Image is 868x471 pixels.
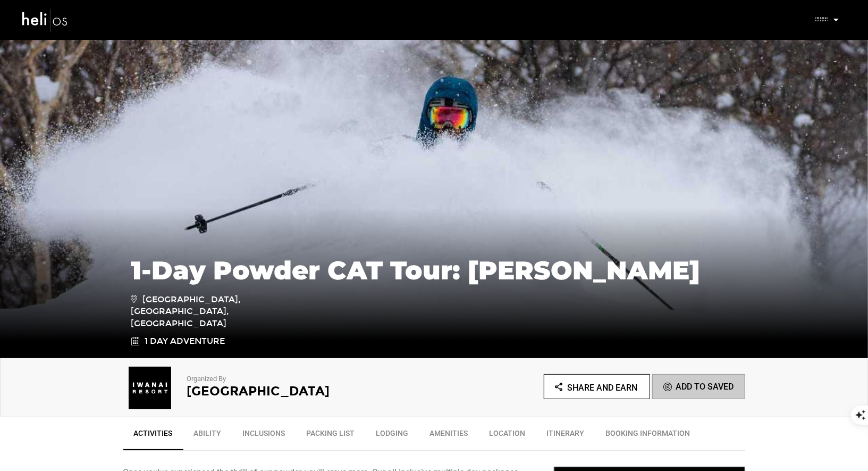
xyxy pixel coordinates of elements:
[595,423,701,449] a: BOOKING INFORMATION
[21,6,69,34] img: heli-logo
[536,423,595,449] a: Itinerary
[366,423,419,449] a: Lodging
[567,383,637,393] span: Share and Earn
[419,423,479,449] a: Amenities
[123,367,176,409] img: d4d51e56ba51b71ae92b8dc13b1be08e.png
[187,384,405,398] h2: [GEOGRAPHIC_DATA]
[187,374,405,384] p: Organized By
[814,11,830,27] img: d4d51e56ba51b71ae92b8dc13b1be08e.png
[296,423,366,449] a: Packing List
[183,423,232,449] a: Ability
[123,423,183,450] a: Activities
[479,423,536,449] a: Location
[145,335,225,348] span: 1 Day Adventure
[232,423,296,449] a: Inclusions
[131,256,737,285] h1: 1-Day Powder CAT Tour: [PERSON_NAME]
[131,293,283,330] span: [GEOGRAPHIC_DATA], [GEOGRAPHIC_DATA], [GEOGRAPHIC_DATA]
